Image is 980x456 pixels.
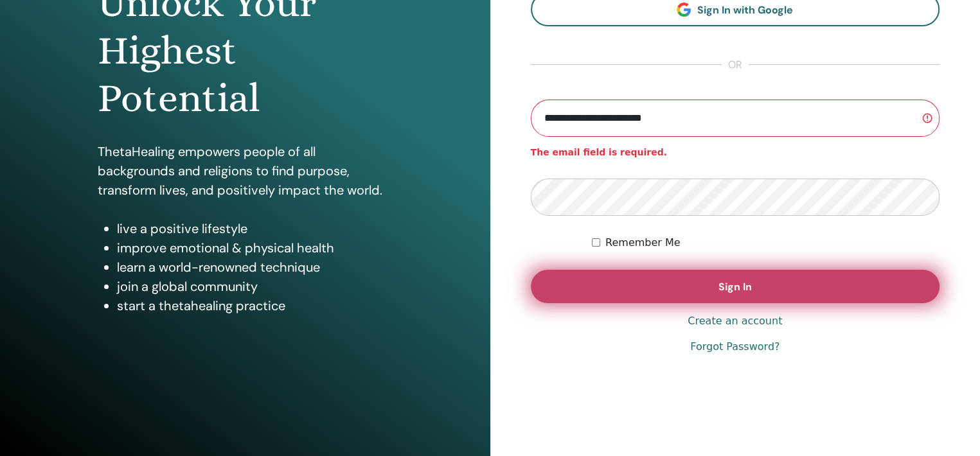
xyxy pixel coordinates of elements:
[697,3,793,17] span: Sign In with Google
[722,57,749,73] span: or
[98,142,392,200] p: ThetaHealing empowers people of all backgrounds and religions to find purpose, transform lives, a...
[690,339,780,355] a: Forgot Password?
[117,219,392,238] li: live a positive lifestyle
[688,313,782,329] a: Create an account
[531,147,667,157] strong: The email field is required.
[531,270,940,303] button: Sign In
[117,238,392,258] li: improve emotional & physical health
[592,235,940,250] div: Keep me authenticated indefinitely or until I manually logout
[117,296,392,315] li: start a thetahealing practice
[117,258,392,277] li: learn a world-renowned technique
[605,235,681,250] label: Remember Me
[117,277,392,296] li: join a global community
[718,280,752,294] span: Sign In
